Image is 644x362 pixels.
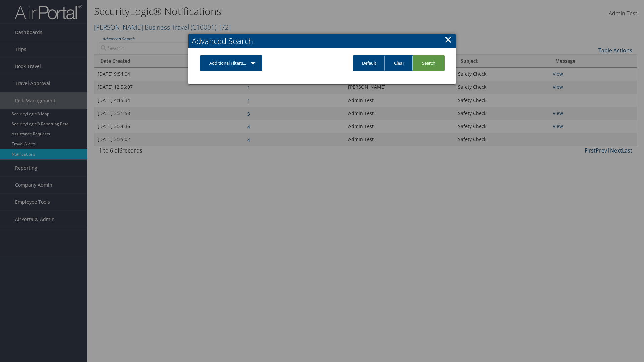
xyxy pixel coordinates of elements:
[353,55,386,71] a: Default
[384,55,414,71] a: Clear
[200,55,262,71] a: Additional Filters...
[444,33,452,46] a: Close
[188,34,456,48] h2: Advanced Search
[412,55,445,71] a: Search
